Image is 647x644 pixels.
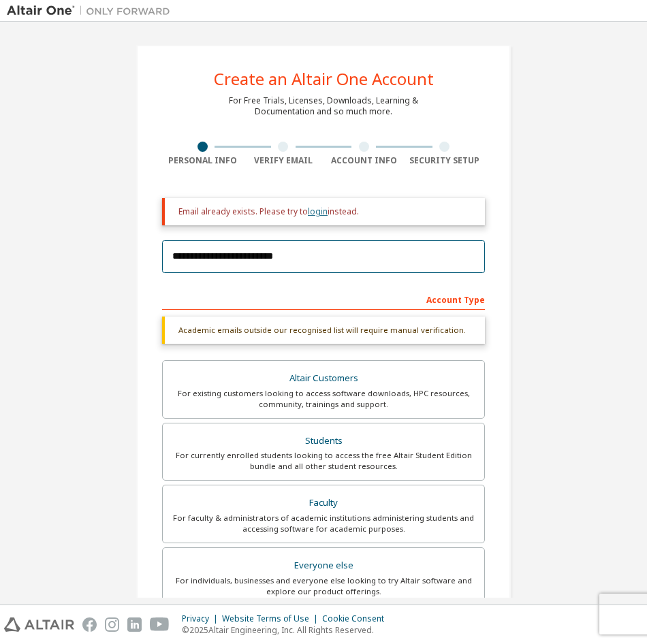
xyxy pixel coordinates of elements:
div: Website Terms of Use [222,613,322,624]
img: facebook.svg [82,617,97,632]
div: Privacy [182,613,222,624]
div: Faculty [171,494,476,513]
p: © 2025 Altair Engineering, Inc. All Rights Reserved. [182,624,392,636]
div: For Free Trials, Licenses, Downloads, Learning & Documentation and so much more. [229,95,418,117]
div: Students [171,432,476,451]
div: For existing customers looking to access software downloads, HPC resources, community, trainings ... [171,388,476,410]
div: Verify Email [243,155,324,166]
div: Security Setup [405,155,486,166]
div: Create an Altair One Account [214,71,434,87]
div: Everyone else [171,556,476,575]
img: instagram.svg [105,617,119,632]
img: linkedin.svg [127,617,142,632]
img: Altair One [7,4,177,18]
div: Altair Customers [171,369,476,388]
div: Email already exists. Please try to instead. [178,206,474,217]
img: youtube.svg [150,617,170,632]
div: For faculty & administrators of academic institutions administering students and accessing softwa... [171,513,476,534]
img: altair_logo.svg [4,617,74,632]
div: Account Info [323,155,405,166]
a: login [308,206,328,217]
div: Cookie Consent [322,613,392,624]
div: Academic emails outside our recognised list will require manual verification. [162,317,485,344]
div: Personal Info [162,155,243,166]
div: For currently enrolled students looking to access the free Altair Student Edition bundle and all ... [171,450,476,472]
div: For individuals, businesses and everyone else looking to try Altair software and explore our prod... [171,575,476,597]
div: Account Type [162,288,485,310]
